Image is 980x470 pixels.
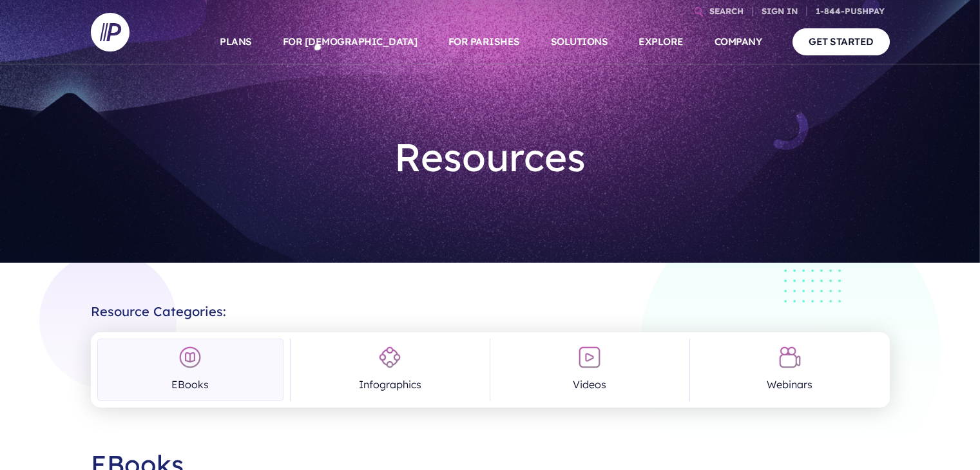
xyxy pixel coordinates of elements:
[793,28,890,55] a: GET STARTED
[497,339,683,401] a: Videos
[697,339,883,401] a: Webinars
[97,339,283,401] a: EBooks
[378,346,401,369] img: Infographics Icon
[778,346,802,369] img: Webinars Icon
[297,339,483,401] a: Infographics
[551,19,608,64] a: SOLUTIONS
[91,294,890,319] h2: Resource Categories:
[301,124,680,191] h1: Resources
[448,19,520,64] a: FOR PARISHES
[715,19,762,64] a: COMPANY
[578,346,601,369] img: Videos Icon
[220,19,252,64] a: PLANS
[178,346,202,369] img: EBooks Icon
[639,19,684,64] a: EXPLORE
[283,19,418,64] a: FOR [DEMOGRAPHIC_DATA]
